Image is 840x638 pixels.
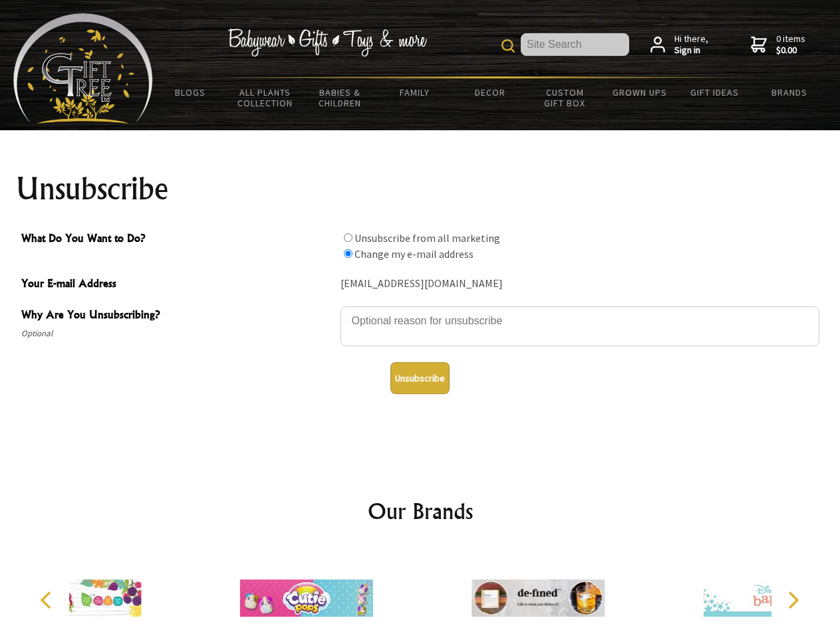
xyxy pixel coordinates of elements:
a: Custom Gift Box [527,78,603,117]
img: Babywear - Gifts - Toys & more [227,29,427,56]
div: [EMAIL_ADDRESS][DOMAIN_NAME] [341,274,819,294]
h1: Unsubscribe [16,173,825,205]
a: Gift Ideas [677,78,752,106]
h2: Our Brands [27,495,814,527]
a: Brands [752,78,827,106]
a: Decor [452,78,527,106]
button: Next [778,585,807,615]
a: Babies & Children [303,78,378,117]
span: Hi there, [674,33,708,56]
button: Previous [33,585,63,615]
button: Unsubscribe [390,362,450,394]
span: Why Are You Unsubscribing? [21,306,334,326]
img: product search [501,39,515,53]
a: 0 items$0.00 [751,33,805,56]
label: Unsubscribe from all marketing [354,231,500,245]
a: Grown Ups [602,78,677,106]
strong: $0.00 [776,45,805,56]
a: All Plants Collection [228,78,303,117]
input: What Do You Want to Do? [344,233,352,242]
strong: Sign in [674,45,708,56]
a: Family [378,78,453,106]
img: Babyware - Gifts - Toys and more... [13,13,153,124]
span: Optional [21,326,334,342]
label: Change my e-mail address [354,247,474,261]
span: What Do You Want to Do? [21,230,334,249]
input: What Do You Want to Do? [344,249,352,258]
a: Hi there,Sign in [650,33,708,56]
span: 0 items [776,33,805,56]
span: Your E-mail Address [21,275,334,294]
a: BLOGS [153,78,228,106]
input: Site Search [521,33,629,56]
textarea: Why Are You Unsubscribing? [341,306,819,346]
